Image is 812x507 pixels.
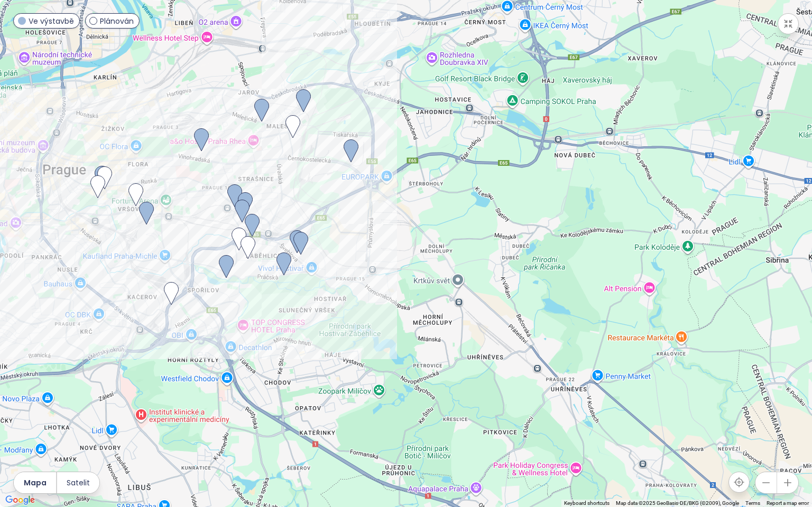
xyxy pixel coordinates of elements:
a: Terms (opens in new tab) [745,500,760,506]
button: Mapa [14,472,56,493]
button: Keyboard shortcuts [564,500,610,507]
a: Report a map error [767,500,809,506]
img: Google [3,493,38,507]
span: Satelit [67,477,90,489]
span: Mapa [24,477,47,489]
span: Ve výstavbě [29,15,74,27]
span: Map data ©2025 GeoBasis-DE/BKG (©2009), Google [616,500,739,506]
button: Satelit [57,472,99,493]
span: Plánován [100,15,134,27]
a: Open this area in Google Maps (opens a new window) [3,493,38,507]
